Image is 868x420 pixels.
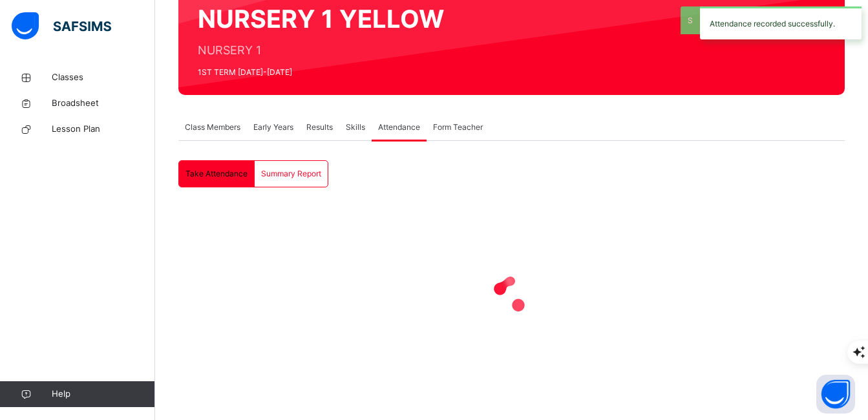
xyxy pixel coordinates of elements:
[198,67,444,78] span: 1ST TERM [DATE]-[DATE]
[52,388,154,401] span: Help
[185,168,248,180] span: Take Attendance
[52,97,155,110] span: Broadsheet
[253,121,293,133] span: Early Years
[700,6,862,39] div: Attendance recorded successfully.
[52,71,155,84] span: Classes
[12,12,111,39] img: safsims
[185,121,240,133] span: Class Members
[306,121,333,133] span: Results
[816,375,855,414] button: Open asap
[52,123,155,136] span: Lesson Plan
[261,168,321,180] span: Summary Report
[378,121,420,133] span: Attendance
[433,121,483,133] span: Form Teacher
[346,121,365,133] span: Skills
